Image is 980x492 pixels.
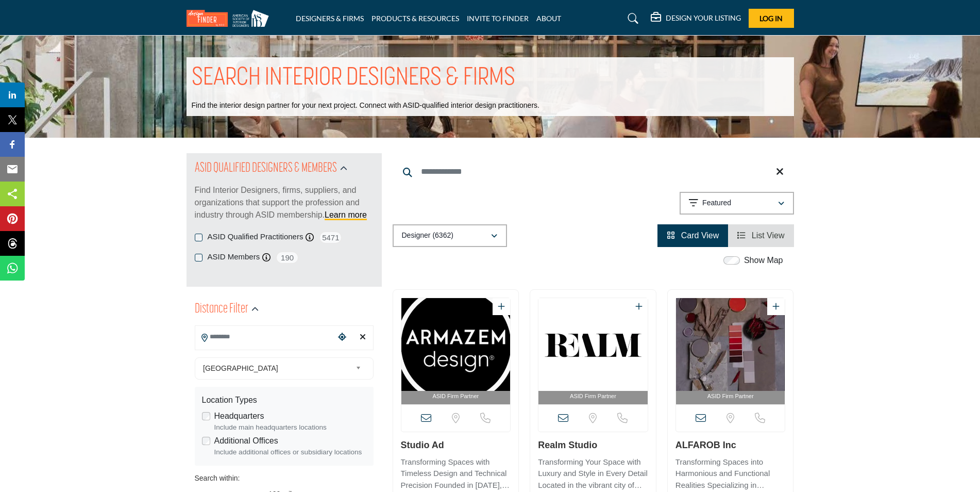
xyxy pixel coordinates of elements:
[393,224,507,247] button: Designer (6362)
[355,326,370,349] div: Clear search location
[371,14,459,23] a: PRODUCTS & RESOURCES
[467,14,529,23] a: INVITE TO FINDER
[681,231,719,240] span: Card View
[393,159,794,184] input: Search Keyword
[635,302,643,311] a: Add To List
[707,392,754,401] span: ASID Firm Partner
[296,14,364,23] a: DESIGNERS & FIRMS
[749,9,794,28] button: Log In
[401,440,511,451] h3: Studio Ad
[737,231,784,240] a: View List
[538,456,648,491] p: Transforming Your Space with Luxury and Style in Every Detail Located in the vibrant city of [GEO...
[208,231,303,243] label: ASID Qualified Practitioners
[195,473,374,484] div: Search within:
[676,298,785,405] a: Open Listing in new tab
[538,454,648,491] a: Transforming Your Space with Luxury and Style in Every Detail Located in the vibrant city of [GEO...
[195,300,248,319] h2: Distance Filter
[401,298,511,391] img: Studio Ad
[192,101,539,111] p: Find the interior design partner for your next project. Connect with ASID-qualified interior desi...
[538,298,648,405] a: Open Listing in new tab
[498,302,505,311] a: Add To List
[214,435,278,447] label: Additional Offices
[675,454,786,491] a: Transforming Spaces into Harmonious and Functional Realities Specializing in creating harmonious ...
[401,298,511,405] a: Open Listing in new tab
[195,254,202,261] input: ASID Members checkbox
[702,198,731,208] p: Featured
[195,234,202,241] input: ASID Qualified Practitioners checkbox
[759,14,783,23] span: Log In
[666,13,741,23] h5: DESIGN YOUR LISTING
[402,231,453,241] p: Designer (6362)
[195,327,334,347] input: Search Location
[744,254,783,267] label: Show Map
[276,251,299,264] span: 190
[432,392,479,401] span: ASID Firm Partner
[675,440,786,451] h3: ALFAROB Inc
[401,456,511,491] p: Transforming Spaces with Timeless Design and Technical Precision Founded in [DATE], this innovati...
[570,392,616,401] span: ASID Firm Partner
[202,394,366,406] div: Location Types
[538,440,648,451] h3: Realm Studio
[401,454,511,491] a: Transforming Spaces with Timeless Design and Technical Precision Founded in [DATE], this innovati...
[319,231,342,244] span: 5471
[618,10,645,27] a: Search
[401,440,444,450] a: Studio Ad
[325,210,367,219] a: Learn more
[676,298,785,391] img: ALFAROB Inc
[187,10,274,27] img: Site Logo
[675,440,736,450] a: ALFAROB Inc
[657,224,728,247] li: Card View
[195,159,337,178] h2: ASID QUALIFIED DESIGNERS & MEMBERS
[536,14,561,23] a: ABOUT
[203,362,351,374] span: [GEOGRAPHIC_DATA]
[195,184,374,221] p: Find Interior Designers, firms, suppliers, and organizations that support the profession and indu...
[214,447,366,457] div: Include additional offices or subsidiary locations
[680,192,794,215] button: Featured
[667,231,719,240] a: View Card
[728,224,793,247] li: List View
[675,456,786,491] p: Transforming Spaces into Harmonious and Functional Realities Specializing in creating harmonious ...
[772,302,780,311] a: Add To List
[214,410,264,422] label: Headquarters
[538,298,648,391] img: Realm Studio
[538,440,597,450] a: Realm Studio
[208,251,260,263] label: ASID Members
[651,12,741,25] div: DESIGN YOUR LISTING
[214,422,366,433] div: Include main headquarters locations
[192,62,515,94] h1: SEARCH INTERIOR DESIGNERS & FIRMS
[752,231,785,240] span: List View
[334,326,350,349] div: Choose your current location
